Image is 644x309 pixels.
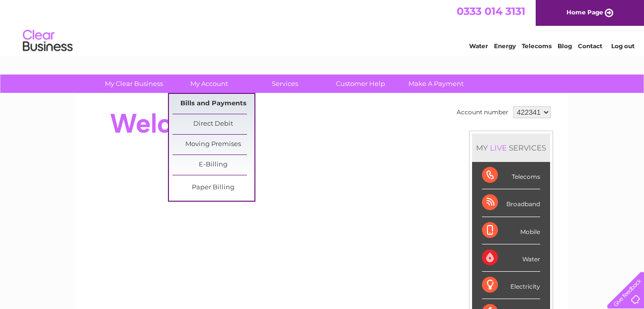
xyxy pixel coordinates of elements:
[244,75,326,93] a: Services
[482,244,540,272] div: Water
[522,42,552,50] a: Telecoms
[611,42,635,50] a: Log out
[494,42,516,50] a: Energy
[168,75,250,93] a: My Account
[457,5,525,17] a: 0333 014 3131
[172,178,254,198] a: Paper Billing
[172,94,254,114] a: Bills and Payments
[172,114,254,134] a: Direct Debit
[482,217,540,244] div: Mobile
[454,104,511,121] td: Account number
[482,189,540,217] div: Broadband
[472,134,550,162] div: MY SERVICES
[488,143,509,153] div: LIVE
[558,42,572,50] a: Blog
[172,135,254,154] a: Moving Premises
[320,75,402,93] a: Customer Help
[22,26,73,56] img: logo.png
[395,75,477,93] a: Make A Payment
[578,42,602,50] a: Contact
[88,5,558,48] div: Clear Business is a trading name of Verastar Limited (registered in [GEOGRAPHIC_DATA] No. 3667643...
[93,75,175,93] a: My Clear Business
[469,42,488,50] a: Water
[482,272,540,299] div: Electricity
[482,162,540,189] div: Telecoms
[172,155,254,175] a: E-Billing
